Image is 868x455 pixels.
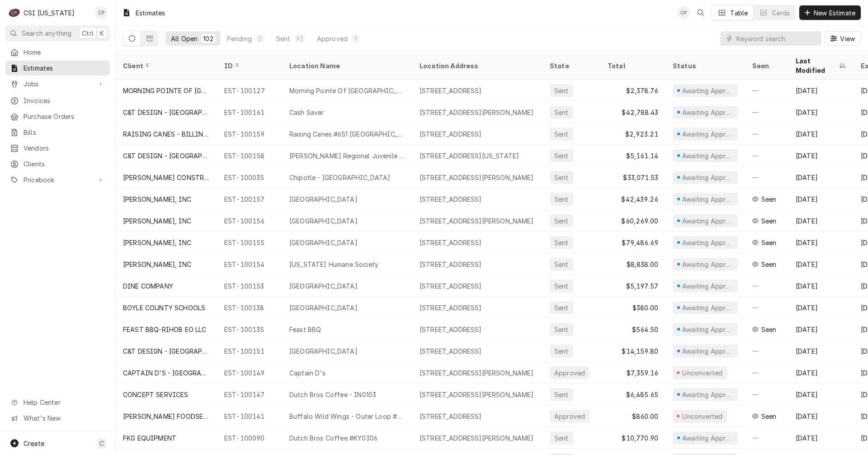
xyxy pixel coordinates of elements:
div: Awaiting Approval [681,303,734,313]
div: $7,359.16 [600,362,665,384]
a: Go to Pricebook [5,172,110,187]
a: Clients [5,156,110,171]
div: — [745,145,788,166]
div: Approved [317,34,348,43]
div: $42,439.26 [600,188,665,210]
div: Captain D's [289,368,325,378]
a: Go to What's New [5,411,110,426]
div: $6,485.65 [600,384,665,405]
div: [GEOGRAPHIC_DATA] [289,346,358,356]
div: Unconverted [681,412,724,421]
div: Sent [553,151,570,161]
div: C&T DESIGN - [GEOGRAPHIC_DATA] [123,151,210,161]
span: Clients [24,159,105,169]
div: Unconverted [681,368,724,378]
div: EST-100157 [217,188,282,210]
div: — [745,384,788,405]
div: Sent [553,86,570,95]
div: Sent [553,216,570,226]
button: Search anythingCtrlK [5,25,110,41]
div: Sent [553,390,570,399]
div: Sent [553,108,570,117]
div: C&T DESIGN - [GEOGRAPHIC_DATA] [123,346,210,356]
div: Awaiting Approval [681,151,734,161]
div: [DATE] [788,405,854,427]
div: [DATE] [788,427,854,449]
div: [STREET_ADDRESS] [420,325,482,334]
div: Sent [553,173,570,182]
div: [PERSON_NAME], INC [123,238,191,247]
span: Last seen Wed, Jul 30th, 2025 • 5:33 PM [761,325,777,334]
div: [STREET_ADDRESS][PERSON_NAME] [420,390,534,399]
div: Awaiting Approval [681,108,734,117]
span: C [99,439,104,448]
div: CP [677,6,690,19]
a: Purchase Orders [5,109,110,124]
div: — [745,427,788,449]
div: — [745,340,788,362]
div: Table [730,8,748,18]
div: Pending [227,34,252,43]
a: Vendors [5,141,110,156]
div: Status [673,61,736,71]
div: Awaiting Approval [681,346,734,356]
div: Chipotle - [GEOGRAPHIC_DATA] [289,173,390,182]
div: Cards [772,8,790,18]
div: CSI [US_STATE] [24,8,75,18]
div: [PERSON_NAME] CONSTRUCTION COMPANY [123,173,210,182]
div: Awaiting Approval [681,390,734,399]
div: 93 [296,34,303,43]
div: BOYLE COUNTY SCHOOLS [123,303,205,313]
span: Vendors [24,143,105,153]
div: [STREET_ADDRESS] [420,303,482,313]
div: $60,269.00 [600,210,665,232]
div: EST-100127 [217,80,282,101]
div: EST-100155 [217,232,282,253]
div: [GEOGRAPHIC_DATA] [289,216,358,226]
div: $79,486.69 [600,232,665,253]
div: Sent [553,260,570,269]
div: CONCEPT SERVICES [123,390,189,399]
div: $564.50 [600,318,665,340]
div: $8,838.00 [600,253,665,275]
div: Awaiting Approval [681,238,734,247]
div: [STREET_ADDRESS] [420,238,482,247]
div: Dutch Bros Coffee #KY0306 [289,433,377,443]
div: [PERSON_NAME], INC [123,216,191,226]
div: [DATE] [788,340,854,362]
span: Search anything [22,28,71,38]
div: $2,378.76 [600,80,665,101]
div: [DATE] [788,384,854,405]
div: Buffalo Wild Wings - Outer Loop #570 [289,412,405,421]
span: New Estimate [812,8,857,18]
div: CAPTAIN D'S - [GEOGRAPHIC_DATA] [123,368,210,378]
div: EST-100156 [217,210,282,232]
div: [DATE] [788,101,854,123]
div: $380.00 [600,297,665,318]
div: C&T DESIGN - [GEOGRAPHIC_DATA] [123,108,210,117]
div: [STREET_ADDRESS] [420,412,482,421]
div: EST-100158 [217,145,282,166]
div: [STREET_ADDRESS][US_STATE] [420,151,519,161]
div: [DATE] [788,210,854,232]
a: Go to Help Center [5,395,110,410]
div: Awaiting Approval [681,86,734,95]
div: Seen [752,61,779,71]
div: $860.00 [600,405,665,427]
span: Invoices [24,96,105,105]
div: Awaiting Approval [681,194,734,204]
div: Feast BBQ [289,325,321,334]
div: Sent [553,194,570,204]
span: K [100,28,104,38]
div: [STREET_ADDRESS] [420,260,482,269]
div: Total [608,61,656,71]
div: [DATE] [788,362,854,384]
div: CP [95,6,108,19]
div: [GEOGRAPHIC_DATA] [289,238,358,247]
div: Awaiting Approval [681,433,734,443]
div: [PERSON_NAME] FOODSERVICE [123,412,210,421]
div: [STREET_ADDRESS] [420,281,482,291]
div: Sent [553,238,570,247]
span: Last seen Thu, Jul 31st, 2025 • 4:39 PM [761,412,777,421]
button: Open search [693,5,708,20]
